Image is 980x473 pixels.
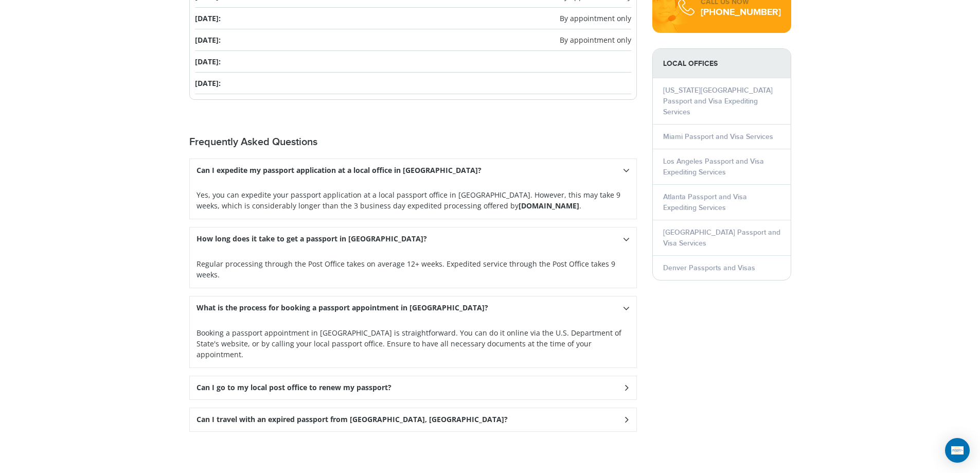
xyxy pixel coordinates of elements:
span: By appointment only [560,13,631,24]
li: [DATE]: [195,73,631,94]
h2: Frequently Asked Questions [189,136,637,148]
a: Atlanta Passport and Visa Expediting Services [663,192,747,212]
a: Miami Passport and Visa Services [663,132,773,141]
strong: [DOMAIN_NAME] [519,201,579,211]
h3: How long does it take to get a passport in [GEOGRAPHIC_DATA]? [197,235,427,243]
span: By appointment only [560,34,631,45]
p: Booking a passport appointment in [GEOGRAPHIC_DATA] is straightforward. You can do it online via ... [197,327,630,360]
div: Open Intercom Messenger [945,438,970,463]
h3: What is the process for booking a passport appointment in [GEOGRAPHIC_DATA]? [197,304,488,312]
p: Regular processing through the Post Office takes on average 12+ weeks. Expedited service through ... [197,258,630,280]
p: Yes, you can expedite your passport application at a local passport office in [GEOGRAPHIC_DATA]. ... [197,189,630,211]
a: [GEOGRAPHIC_DATA] Passport and Visa Services [663,228,780,248]
strong: LOCAL OFFICES [653,49,791,78]
a: [US_STATE][GEOGRAPHIC_DATA] Passport and Visa Expediting Services [663,86,773,116]
div: [PHONE_NUMBER] [701,7,781,17]
li: [DATE]: [195,8,631,29]
a: Los Angeles Passport and Visa Expediting Services [663,157,764,177]
h3: Can I expedite my passport application at a local office in [GEOGRAPHIC_DATA]? [197,166,482,175]
a: Denver Passports and Visas [663,264,755,272]
h3: Can I go to my local post office to renew my passport? [197,383,391,392]
li: [DATE]: [195,29,631,51]
li: [DATE]: [195,51,631,73]
h3: Can I travel with an expired passport from [GEOGRAPHIC_DATA], [GEOGRAPHIC_DATA]? [197,415,508,424]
